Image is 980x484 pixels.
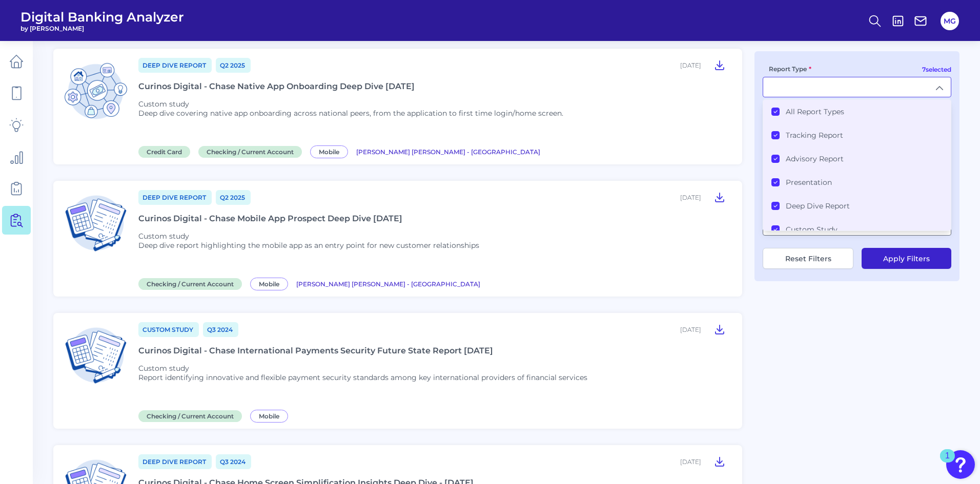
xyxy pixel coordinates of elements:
a: Credit Card [138,146,194,156]
span: [PERSON_NAME] [PERSON_NAME] - [GEOGRAPHIC_DATA] [296,280,480,288]
span: Mobile [250,410,288,423]
button: Curinos Digital - Chase Native App Onboarding Deep Dive May 2025 [709,57,730,73]
button: Apply Filters [862,248,951,269]
span: [PERSON_NAME] [PERSON_NAME] - [GEOGRAPHIC_DATA] [356,148,540,156]
a: Q3 2024 [203,322,238,337]
label: Advisory Report [786,154,844,163]
label: Presentation [786,178,832,187]
button: MG [941,12,959,30]
img: Checking / Current Account [62,321,130,390]
button: Curinos Digital - Chase Mobile App Prospect Deep Dive May 2025 [709,189,730,205]
label: Report Type [769,65,811,73]
span: Checking / Current Account [138,410,242,422]
div: Curinos Digital - Chase International Payments Security Future State Report [DATE] [138,346,493,355]
span: Custom study [138,99,189,109]
label: All Report Types [786,107,844,116]
a: [PERSON_NAME] [PERSON_NAME] - [GEOGRAPHIC_DATA] [296,279,480,288]
div: 1 [945,456,950,469]
button: Reset Filters [763,248,853,269]
a: Q2 2025 [216,190,251,205]
span: Digital Banking Analyzer [21,9,184,25]
a: Checking / Current Account [198,146,306,156]
div: Curinos Digital - Chase Native App Onboarding Deep Dive [DATE] [138,81,415,91]
a: Checking / Current Account [138,411,246,420]
p: Deep dive covering native app onboarding across national peers, from the application to first tim... [138,109,563,118]
a: Deep Dive Report [138,58,212,73]
a: Q3 2024 [216,454,251,469]
a: Mobile [310,146,352,156]
div: [DATE] [680,194,701,201]
p: Deep dive report highlighting the mobile app as an entry point for new customer relationships [138,241,479,250]
label: Custom Study [786,225,838,234]
a: [PERSON_NAME] [PERSON_NAME] - [GEOGRAPHIC_DATA] [356,146,540,156]
a: Custom Study [138,322,199,337]
a: Mobile [250,411,292,420]
label: Deep Dive Report [786,201,850,211]
span: Mobile [310,145,348,158]
span: Custom study [138,232,189,241]
img: Credit Card [62,57,130,125]
p: Report identifying innovative and flexible payment security standards among key international pro... [138,373,587,382]
button: Curinos Digital - Chase Home Screen Simplification Insights Deep Dive - August 2024 [709,453,730,470]
a: Mobile [250,279,292,288]
div: Curinos Digital - Chase Mobile App Prospect Deep Dive [DATE] [138,214,402,223]
img: Checking / Current Account [62,189,130,258]
label: Tracking Report [786,131,843,140]
a: Checking / Current Account [138,279,246,288]
a: Q2 2025 [216,58,251,73]
span: Credit Card [138,146,190,158]
div: [DATE] [680,61,701,69]
div: [DATE] [680,458,701,466]
span: by [PERSON_NAME] [21,25,184,32]
span: Checking / Current Account [198,146,302,158]
a: Deep Dive Report [138,190,212,205]
a: Deep Dive Report [138,454,212,469]
span: Checking / Current Account [138,278,242,290]
span: Custom study [138,364,189,373]
button: Open Resource Center, 1 new notification [946,450,975,479]
span: Mobile [250,278,288,290]
div: [DATE] [680,326,701,333]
